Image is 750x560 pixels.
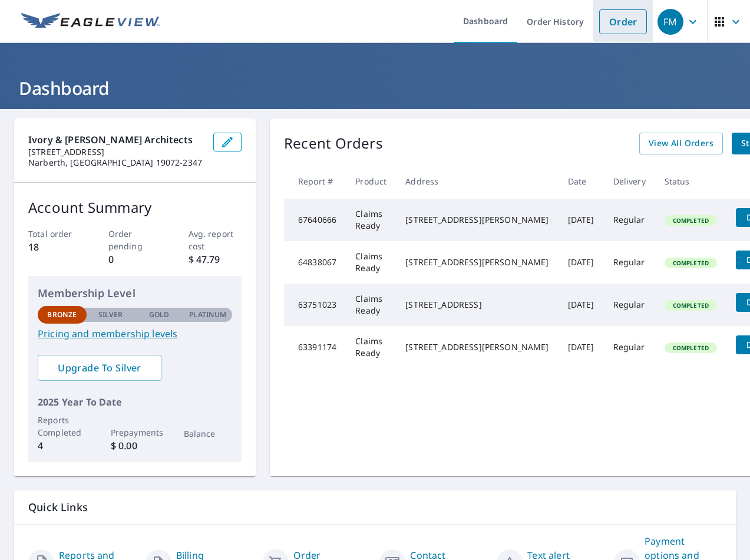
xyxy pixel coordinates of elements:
td: 63751023 [284,284,346,326]
p: $ 47.79 [189,252,242,266]
div: [STREET_ADDRESS][PERSON_NAME] [405,214,549,226]
span: Upgrade To Silver [47,361,152,374]
td: Claims Ready [346,326,396,368]
div: FM [658,9,683,35]
td: [DATE] [559,199,604,241]
p: 18 [28,240,82,254]
div: [STREET_ADDRESS] [405,299,549,311]
span: View All Orders [649,136,713,151]
td: 67640666 [284,199,346,241]
p: Reports Completed [38,414,87,439]
div: [STREET_ADDRESS][PERSON_NAME] [405,341,549,353]
p: Membership Level [38,285,232,301]
p: Bronze [47,309,77,320]
span: Completed [666,259,716,267]
th: Date [559,164,604,199]
p: Balance [184,427,233,440]
p: $ 0.00 [111,439,160,453]
a: View All Orders [639,133,723,154]
p: Total order [28,228,82,240]
p: Narberth, [GEOGRAPHIC_DATA] 19072-2347 [28,157,204,168]
th: Product [346,164,396,199]
td: [DATE] [559,284,604,326]
td: Regular [604,199,655,241]
td: Regular [604,284,655,326]
p: Gold [149,309,169,320]
th: Status [655,164,726,199]
p: 0 [108,252,162,266]
td: 64838067 [284,241,346,284]
span: Completed [666,344,716,352]
p: 2025 Year To Date [38,395,232,409]
a: Pricing and membership levels [38,327,232,341]
td: [DATE] [559,326,604,368]
div: [STREET_ADDRESS][PERSON_NAME] [405,256,549,268]
p: Recent Orders [284,133,383,154]
p: [STREET_ADDRESS] [28,147,204,157]
p: Ivory & [PERSON_NAME] Architects [28,133,204,147]
td: Regular [604,326,655,368]
td: Claims Ready [346,284,396,326]
span: Completed [666,301,716,309]
td: [DATE] [559,241,604,284]
p: Avg. report cost [189,228,242,252]
td: Regular [604,241,655,284]
p: 4 [38,439,87,453]
p: Platinum [189,309,226,320]
img: EV Logo [21,13,160,31]
span: Completed [666,216,716,225]
a: Order [599,9,647,34]
td: Claims Ready [346,199,396,241]
p: Order pending [108,228,162,252]
td: Claims Ready [346,241,396,284]
td: 63391174 [284,326,346,368]
a: Upgrade To Silver [38,355,161,381]
p: Account Summary [28,197,242,218]
th: Delivery [604,164,655,199]
p: Silver [98,309,123,320]
th: Address [396,164,558,199]
h1: Dashboard [14,76,736,100]
th: Report # [284,164,346,199]
p: Prepayments [111,426,160,439]
p: Quick Links [28,500,722,515]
